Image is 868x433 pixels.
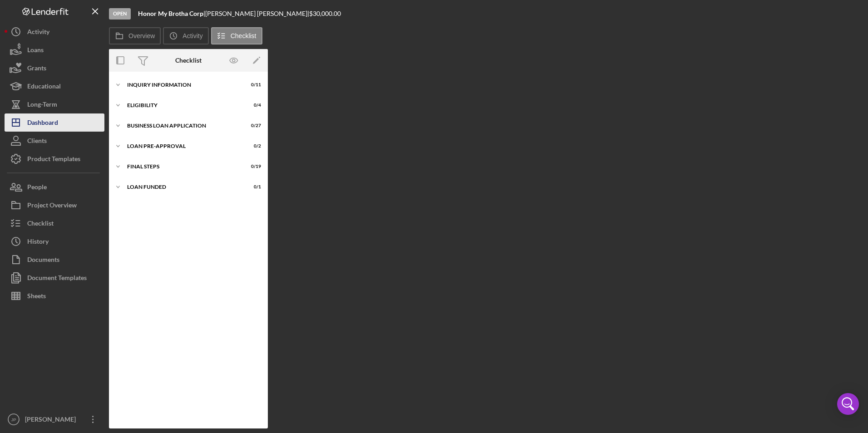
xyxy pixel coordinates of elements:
div: 0 / 27 [245,123,261,128]
div: BUSINESS LOAN APPLICATION [127,123,238,128]
div: FINAL STEPS [127,164,238,169]
button: History [5,232,104,251]
button: Overview [109,27,161,44]
button: Activity [163,27,208,44]
button: Sheets [5,287,104,305]
div: LOAN PRE-APPROVAL [127,143,238,149]
div: Loans [27,41,44,61]
div: Activity [27,23,49,43]
button: Activity [5,23,104,41]
button: People [5,178,104,196]
div: Grants [27,59,46,79]
div: Product Templates [27,150,80,170]
label: Overview [128,32,155,39]
div: Document Templates [27,269,87,289]
button: Product Templates [5,150,104,168]
div: Educational [27,77,61,98]
label: Activity [182,32,202,39]
button: Long-Term [5,95,104,113]
button: Dashboard [5,113,104,132]
div: Checklist [175,57,202,64]
div: 0 / 2 [245,143,261,149]
b: Honor My Brotha Corp [138,10,203,17]
div: Project Overview [27,196,77,216]
button: Educational [5,77,104,95]
div: Long-Term [27,95,57,116]
div: People [27,178,47,198]
button: Project Overview [5,196,104,214]
div: 0 / 1 [245,184,261,190]
div: [PERSON_NAME] [PERSON_NAME] | [205,10,309,17]
div: Clients [27,132,47,152]
label: Checklist [231,32,256,39]
div: LOAN FUNDED [127,184,238,190]
button: Document Templates [5,269,104,287]
div: INQUIRY INFORMATION [127,82,238,88]
div: Documents [27,251,59,271]
div: ELIGIBILITY [127,103,238,108]
button: Checklist [5,214,104,232]
button: Checklist [211,27,262,44]
button: Clients [5,132,104,150]
div: Checklist [27,214,54,235]
div: Open [109,8,131,20]
div: 0 / 19 [245,164,261,169]
div: Open Intercom Messenger [837,393,859,415]
div: Dashboard [27,113,58,134]
button: Documents [5,251,104,269]
div: [PERSON_NAME] [23,410,82,431]
div: $30,000.00 [309,10,344,17]
button: Grants [5,59,104,77]
button: Loans [5,41,104,59]
div: History [27,232,49,253]
button: JP[PERSON_NAME] [5,410,104,428]
div: Sheets [27,287,46,307]
div: 0 / 4 [245,103,261,108]
div: | [138,10,205,17]
text: JP [11,417,16,422]
div: 0 / 11 [245,82,261,88]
